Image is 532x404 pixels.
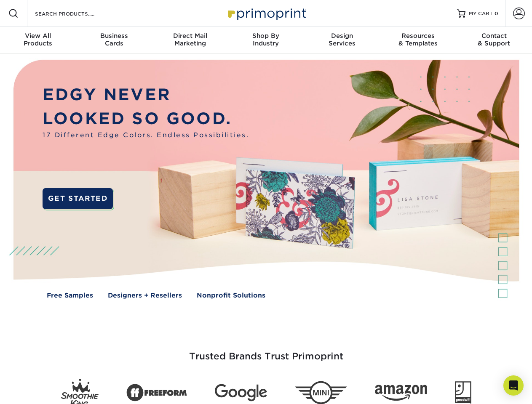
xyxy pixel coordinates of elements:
a: Nonprofit Solutions [197,291,265,300]
img: Goodwill [455,381,471,404]
span: Direct Mail [152,32,228,40]
img: Primoprint [224,4,308,22]
h3: Trusted Brands Trust Primoprint [20,331,513,372]
div: Services [304,32,380,47]
span: 0 [495,11,498,16]
span: Contact [456,32,532,40]
span: Business [76,32,152,40]
a: Designers + Resellers [108,291,182,300]
p: LOOKED SO GOOD. [43,107,249,131]
span: Shop By [228,32,304,40]
div: & Templates [380,32,456,47]
div: Industry [228,32,304,47]
span: MY CART [469,10,493,17]
div: & Support [456,32,532,47]
a: Resources& Templates [380,27,456,54]
a: Free Samples [47,291,93,300]
span: Resources [380,32,456,40]
div: Cards [76,32,152,47]
a: BusinessCards [76,27,152,54]
a: DesignServices [304,27,380,54]
a: Shop ByIndustry [228,27,304,54]
a: Contact& Support [456,27,532,54]
span: 17 Different Edge Colors. Endless Possibilities. [43,130,249,140]
a: GET STARTED [43,188,113,209]
span: Design [304,32,380,40]
p: EDGY NEVER [43,83,249,107]
input: SEARCH PRODUCTS..... [34,8,116,19]
a: Direct MailMarketing [152,27,228,54]
div: Marketing [152,32,228,47]
img: Google [215,384,267,401]
img: Amazon [375,385,427,401]
div: Open Intercom Messenger [503,375,524,396]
